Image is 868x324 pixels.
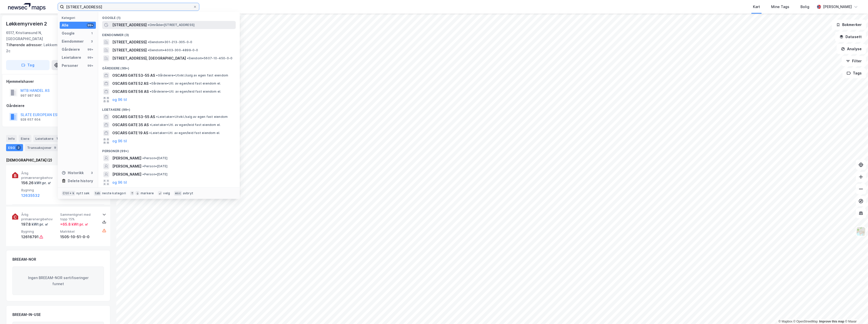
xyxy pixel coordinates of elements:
div: 99+ [87,64,94,68]
div: Transaksjoner [25,144,60,151]
span: • [156,73,158,77]
div: Historikk [62,170,84,176]
a: OpenStreetMap [793,320,818,323]
a: Mapbox [778,320,792,323]
div: 6517, Kristiansund N, [GEOGRAPHIC_DATA] [6,30,69,42]
span: OSCARS GATE 35 AS [112,122,149,128]
span: Leietaker • Utl. av egen/leid fast eiendom el. [150,123,221,127]
span: Eiendom • 4003-300-4899-0-0 [148,48,198,52]
div: markere [141,191,154,195]
div: Alle [62,22,69,28]
span: [STREET_ADDRESS], [GEOGRAPHIC_DATA] [112,55,186,61]
a: Improve this map [819,320,844,323]
div: + 65.8 kWt pr. ㎡ [60,221,88,227]
span: Leietaker • Utvikl./salg av egen fast eiendom [156,115,228,119]
span: • [148,40,149,44]
div: 3 [90,171,94,175]
div: Mine Tags [771,4,789,10]
button: 12635532 [21,193,40,199]
div: Historikk (3) [98,186,240,196]
span: • [148,23,149,27]
span: • [142,172,144,176]
div: Eiere [19,135,31,142]
span: Årlig primærenergibehov [21,171,58,180]
span: OSCARS GATE 56 AS [112,89,149,95]
div: Løkkemyrveien 2b, Løkkemyrveien 2c [6,42,106,54]
span: Eiendom • 301-213-305-0-0 [148,40,192,44]
button: Tag [6,60,50,70]
button: Filter [842,56,866,66]
div: Personer (99+) [98,145,240,154]
span: [STREET_ADDRESS] [112,47,147,53]
div: 12616791 [21,234,39,240]
span: Tilhørende adresser: [6,43,44,47]
div: Eiendommer (3) [98,29,240,38]
button: og 96 til [112,138,127,144]
div: Gårdeiere [6,103,110,109]
span: [STREET_ADDRESS] [112,22,147,28]
span: [STREET_ADDRESS] [112,39,147,45]
div: Kategori [62,16,96,20]
div: Google (1) [98,12,240,21]
span: • [149,82,151,85]
span: Gårdeiere • Utl. av egen/leid fast eiendom el. [150,90,221,94]
div: Leietakere [62,55,81,61]
div: velg [163,191,170,195]
div: Leietakere (99+) [98,104,240,113]
div: Ctrl + k [62,191,75,196]
div: Google [62,30,75,36]
button: og 96 til [112,97,127,103]
div: 9 [53,145,58,150]
div: 3 [90,39,94,43]
div: BREEAM-IN-USE [12,312,41,318]
div: Eiendommer [62,38,84,44]
div: Info [6,135,17,142]
div: 997 987 802 [20,94,40,98]
span: Leietaker • Utl. av egen/leid fast eiendom el. [149,131,220,135]
div: BREEAM-NOR [12,256,36,262]
span: Person • [DATE] [142,156,167,160]
span: OSCARS GATE 52 AS [112,80,148,87]
span: Bygning [21,188,58,192]
div: Gårdeiere (99+) [98,62,240,71]
div: Kart [753,4,760,10]
span: OSCARS GATE 53-55 AS [112,114,155,120]
span: Person • [DATE] [142,172,167,176]
div: [DEMOGRAPHIC_DATA] (2) [6,157,110,163]
button: Datasett [835,32,866,42]
iframe: Chat Widget [843,300,868,324]
div: Kontrollprogram for chat [843,300,868,324]
div: Personer [62,63,78,69]
span: • [187,56,188,60]
div: nytt søk [76,191,90,195]
span: [PERSON_NAME] [112,155,141,161]
input: Søk på adresse, matrikkel, gårdeiere, leietakere eller personer [64,3,193,11]
span: OSCARS GATE 53-55 AS [112,72,155,78]
div: tab [94,191,101,196]
span: • [149,131,151,135]
div: [PERSON_NAME] [823,4,852,10]
span: • [148,48,149,52]
div: Gårdeiere [62,46,80,52]
div: 156.26 [21,180,51,186]
div: 1 [90,31,94,35]
div: 99+ [87,56,94,60]
span: Område • [STREET_ADDRESS] [148,23,194,27]
span: • [150,123,151,127]
img: Z [856,227,866,236]
div: avbryt [183,191,193,195]
span: [PERSON_NAME] [112,171,141,177]
div: 99+ [87,47,94,51]
div: 928 657 604 [20,118,41,122]
span: OSCARS GATE 19 AS [112,130,148,136]
span: Årlig primærenergibehov [21,212,58,221]
button: og 96 til [112,179,127,185]
button: Tags [842,68,866,78]
div: esc [174,191,182,196]
span: Sammenlignet med topp 15% [60,212,97,221]
span: • [142,156,144,160]
div: kWt pr. ㎡ [34,180,51,186]
span: Eiendom • 5607-10-450-0-0 [187,56,232,60]
div: 197.8 [21,221,48,227]
div: Delete history [68,178,93,184]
